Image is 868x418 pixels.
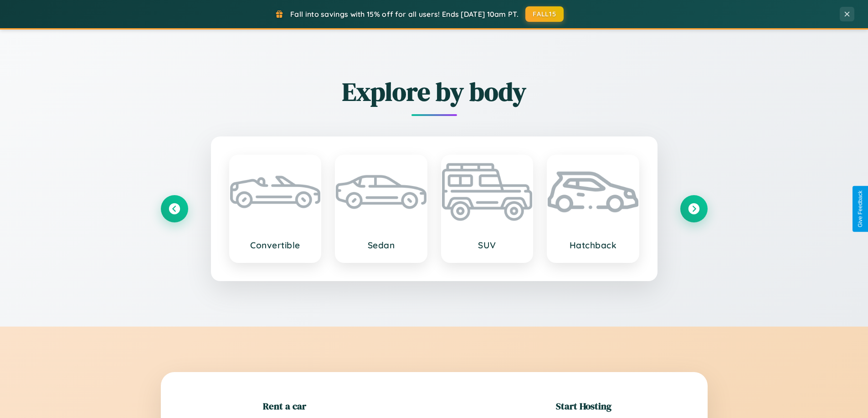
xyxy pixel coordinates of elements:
[263,399,306,413] h2: Rent a car
[557,240,629,251] h3: Hatchback
[525,6,564,22] button: FALL15
[556,399,611,413] h2: Start Hosting
[857,191,863,227] div: Give Feedback
[161,74,708,109] h2: Explore by body
[345,240,417,251] h3: Sedan
[451,240,524,251] h3: SUV
[290,10,519,19] span: Fall into savings with 15% off for all users! Ends [DATE] 10am PT.
[239,240,312,251] h3: Convertible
